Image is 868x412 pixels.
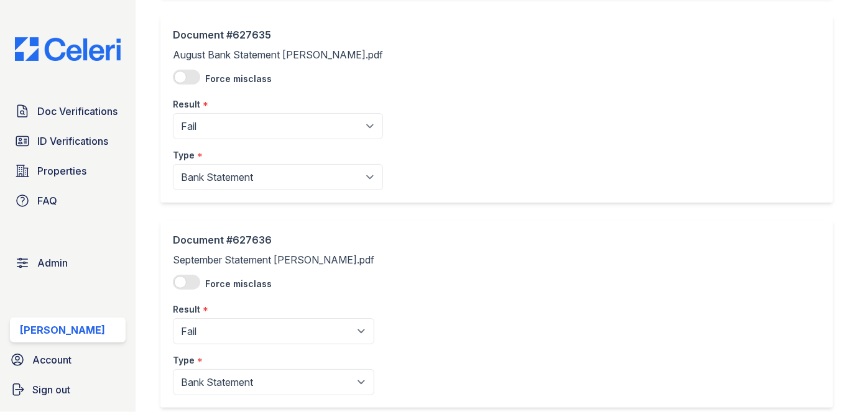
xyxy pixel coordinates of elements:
span: Admin [37,255,68,270]
span: Doc Verifications [37,104,118,119]
a: ID Verifications [10,129,126,153]
span: Account [32,352,72,367]
label: Result [173,303,200,316]
label: Force misclass [205,278,272,290]
a: FAQ [10,188,126,213]
div: August Bank Statement [PERSON_NAME].pdf [173,27,383,190]
a: Doc Verifications [10,99,126,124]
a: Account [5,347,131,372]
span: FAQ [37,193,57,208]
label: Type [173,149,195,162]
div: September Statement [PERSON_NAME].pdf [173,232,374,395]
img: CE_Logo_Blue-a8612792a0a2168367f1c8372b55b34899dd931a85d93a1a3d3e32e68fde9ad4.png [5,37,131,61]
label: Result [173,98,200,111]
a: Properties [10,158,126,183]
span: ID Verifications [37,134,108,149]
a: Sign out [5,377,131,402]
span: Properties [37,163,86,178]
a: Admin [10,250,126,275]
span: Sign out [32,382,70,397]
div: Document #627636 [173,232,374,247]
label: Type [173,354,195,367]
label: Force misclass [205,73,272,85]
div: Document #627635 [173,27,383,42]
div: [PERSON_NAME] [20,323,105,337]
